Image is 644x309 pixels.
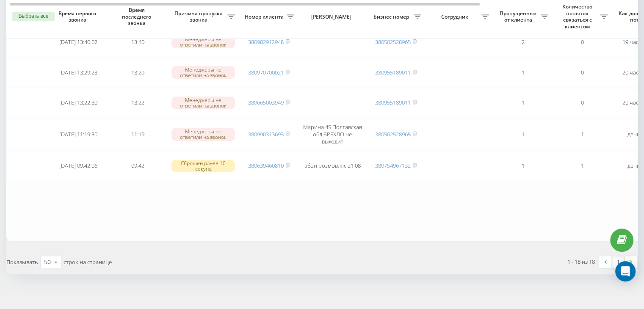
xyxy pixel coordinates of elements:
[567,257,595,266] div: 1 - 18 из 18
[493,119,553,150] td: 1
[108,88,167,117] td: 13:22
[171,128,235,141] div: Менеджеры не ответили на звонок
[498,10,541,23] span: Пропущенных от клиента
[108,28,167,56] td: 13:40
[430,14,481,20] span: Сотрудник
[493,152,553,180] td: 1
[171,66,235,79] div: Менеджеры не ответили на звонок
[553,152,612,180] td: 1
[493,58,553,87] td: 1
[375,130,411,138] a: 380502528965
[375,69,411,76] a: 380955189011
[375,38,411,46] a: 380502528965
[493,88,553,117] td: 1
[248,69,284,76] a: 380970700021
[243,14,287,20] span: Номер клиента
[375,162,411,169] a: 380754967132
[612,256,625,268] a: 1
[171,36,235,48] div: Менеджеры не ответили на звонок
[108,152,167,180] td: 09:42
[108,119,167,150] td: 11:19
[615,261,636,281] div: Open Intercom Messenger
[370,14,414,20] span: Бизнес номер
[553,28,612,56] td: 0
[12,12,55,21] button: Выбрать все
[171,97,235,109] div: Менеджеры не ответили на звонок
[171,10,227,23] span: Причина пропуска звонка
[49,152,108,180] td: [DATE] 09:42:06
[108,58,167,87] td: 13:29
[299,119,366,150] td: Марина 45 Полтавская обл БРЕХЛО не выходит
[553,119,612,150] td: 1
[64,258,112,266] span: строк на странице
[375,99,411,106] a: 380955189011
[49,28,108,56] td: [DATE] 13:40:02
[171,160,235,172] div: Сброшен ранее 10 секунд
[49,58,108,87] td: [DATE] 13:29:23
[248,99,284,106] a: 380665003949
[44,258,51,266] div: 50
[55,10,101,23] span: Время первого звонка
[248,130,284,138] a: 380990313693
[49,119,108,150] td: [DATE] 11:19:30
[306,14,359,20] span: [PERSON_NAME]
[248,38,284,46] a: 380982912948
[553,88,612,117] td: 0
[115,7,160,27] span: Время последнего звонка
[493,28,553,56] td: 2
[299,152,366,180] td: абон розмовляє 21 08
[248,162,284,169] a: 380639460810
[553,58,612,87] td: 0
[557,3,600,30] span: Количество попыток связаться с клиентом
[6,258,38,266] span: Показывать
[49,88,108,117] td: [DATE] 13:22:30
